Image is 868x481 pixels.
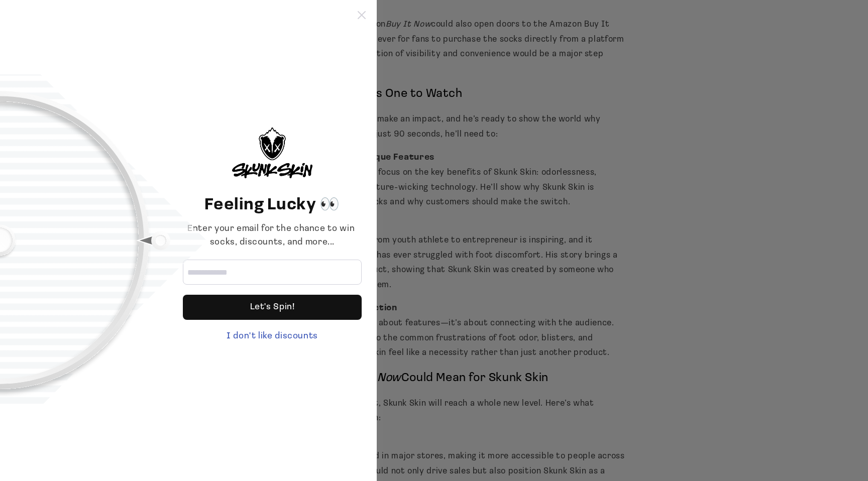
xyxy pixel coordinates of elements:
div: Enter your email for the chance to win socks, discounts, and more... [183,222,362,250]
div: Let's Spin! [250,295,295,320]
div: I don't like discounts [183,330,362,343]
img: logo [232,128,312,178]
input: Email address [183,260,362,285]
div: Let's Spin! [183,295,362,320]
header: Feeling Lucky 👀 [183,193,362,217]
